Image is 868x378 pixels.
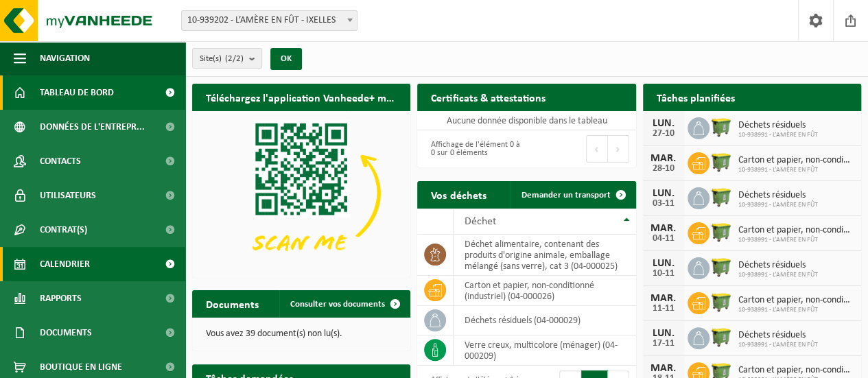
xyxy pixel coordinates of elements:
[709,325,733,349] img: WB-1100-HPE-GN-50
[650,164,677,174] div: 28-10
[709,290,733,314] img: WB-1100-HPE-GN-50
[40,281,82,316] span: Rapports
[738,295,854,306] span: Carton et papier, non-conditionné (industriel)
[650,293,677,304] div: MAR.
[738,306,854,314] span: 10-938991 - L’AMÈRE EN FÛT
[40,144,81,178] span: Contacts
[738,166,854,174] span: 10-938991 - L’AMÈRE EN FÛT
[738,271,818,279] span: 10-938991 - L’AMÈRE EN FÛT
[709,255,733,279] img: WB-1100-HPE-GN-50
[709,220,733,244] img: WB-1100-HPE-GN-50
[279,290,409,318] a: Consulter vos documents
[454,276,635,306] td: carton et papier, non-conditionné (industriel) (04-000026)
[206,329,397,339] p: Vous avez 39 document(s) non lu(s).
[738,341,818,349] span: 10-938991 - L’AMÈRE EN FÛT
[200,49,244,69] span: Site(s)
[181,10,357,31] span: 10-939202 - L’AMÈRE EN FÛT - IXELLES
[738,190,818,201] span: Déchets résiduels
[738,155,854,166] span: Carton et papier, non-conditionné (industriel)
[225,54,244,63] count: (2/2)
[608,135,629,163] button: Next
[650,328,677,339] div: LUN.
[270,48,302,70] button: OK
[738,330,818,341] span: Déchets résiduels
[650,129,677,139] div: 27-10
[521,191,611,200] span: Demander un transport
[738,225,854,236] span: Carton et papier, non-conditionné (industriel)
[650,153,677,164] div: MAR.
[650,223,677,234] div: MAR.
[709,115,733,139] img: WB-1100-HPE-GN-50
[738,131,818,139] span: 10-938991 - L’AMÈRE EN FÛT
[650,199,677,209] div: 03-11
[650,304,677,314] div: 11-11
[738,365,854,376] span: Carton et papier, non-conditionné (industriel)
[192,290,272,317] h2: Documents
[40,247,90,281] span: Calendrier
[464,216,495,227] span: Déchet
[192,48,262,69] button: Site(s)(2/2)
[192,84,410,110] h2: Téléchargez l'application Vanheede+ maintenant!
[650,234,677,244] div: 04-11
[709,150,733,174] img: WB-1100-HPE-GN-50
[650,269,677,279] div: 10-11
[40,75,114,110] span: Tableau de bord
[182,11,357,30] span: 10-939202 - L’AMÈRE EN FÛT - IXELLES
[643,84,749,110] h2: Tâches planifiées
[650,188,677,199] div: LUN.
[40,41,90,75] span: Navigation
[454,335,635,366] td: verre creux, multicolore (ménager) (04-000209)
[738,236,854,244] span: 10-938991 - L’AMÈRE EN FÛT
[40,178,96,213] span: Utilisateurs
[417,111,635,130] td: Aucune donnée disponible dans le tableau
[454,235,635,276] td: déchet alimentaire, contenant des produits d'origine animale, emballage mélangé (sans verre), cat...
[738,201,818,209] span: 10-938991 - L’AMÈRE EN FÛT
[40,316,92,350] span: Documents
[709,185,733,209] img: WB-1100-HPE-GN-50
[40,213,87,247] span: Contrat(s)
[650,339,677,349] div: 17-11
[192,111,410,275] img: Download de VHEPlus App
[650,363,677,374] div: MAR.
[290,300,385,309] span: Consulter vos documents
[738,260,818,271] span: Déchets résiduels
[511,181,635,209] a: Demander un transport
[454,306,635,335] td: déchets résiduels (04-000029)
[417,84,559,110] h2: Certificats & attestations
[424,134,519,164] div: Affichage de l'élément 0 à 0 sur 0 éléments
[586,135,608,163] button: Previous
[650,258,677,269] div: LUN.
[40,110,145,144] span: Données de l'entrepr...
[417,181,500,208] h2: Vos déchets
[650,118,677,129] div: LUN.
[738,120,818,131] span: Déchets résiduels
